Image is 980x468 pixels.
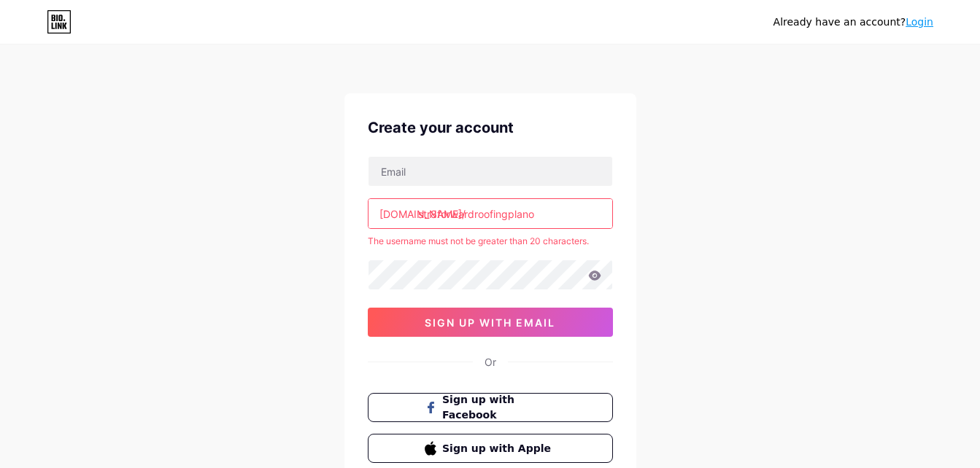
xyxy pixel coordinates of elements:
div: Or [485,354,496,370]
div: Already have an account? [773,15,933,30]
span: Sign up with Facebook [442,392,555,423]
div: The username must not be greater than 20 characters. [368,235,613,248]
input: Email [369,157,612,186]
span: sign up with email [425,316,555,329]
button: sign up with email [368,308,613,337]
span: Sign up with Apple [442,441,555,456]
div: [DOMAIN_NAME]/ [379,206,466,222]
div: Create your account [368,117,613,139]
input: username [369,199,612,228]
button: Sign up with Apple [368,434,613,463]
a: Login [906,16,933,28]
button: Sign up with Facebook [368,393,613,422]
